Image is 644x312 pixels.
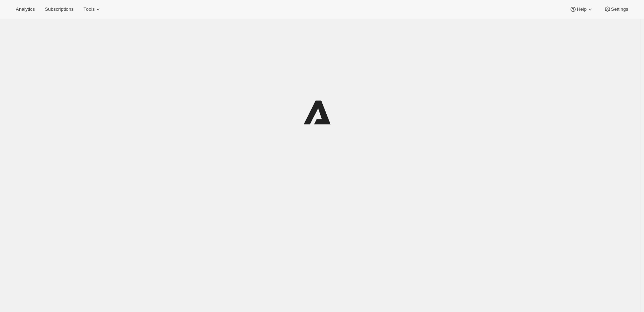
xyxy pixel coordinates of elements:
span: Subscriptions [45,6,73,12]
button: Settings [600,4,633,14]
button: Analytics [11,4,39,14]
button: Subscriptions [40,4,78,14]
span: Tools [83,6,95,12]
span: Analytics [16,6,35,12]
span: Help [577,6,586,12]
button: Help [565,4,598,14]
span: Settings [611,6,628,12]
button: Tools [79,4,106,14]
